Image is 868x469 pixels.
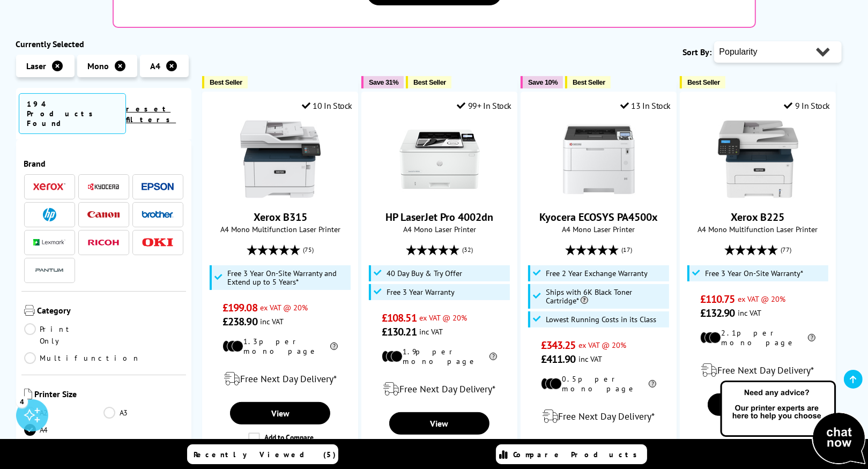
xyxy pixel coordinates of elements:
img: Xerox [33,183,65,190]
a: Epson [142,180,174,193]
img: OKI [142,238,174,247]
span: Lowest Running Costs in its Class [546,315,656,324]
a: View [708,393,807,416]
span: inc VAT [578,354,602,364]
img: Kyocera [87,183,120,191]
button: Best Seller [680,76,725,88]
span: Best Seller [573,78,605,86]
span: Compare Products [514,450,643,459]
span: A4 Mono Multifunction Laser Printer [686,224,830,234]
button: Save 10% [521,76,563,88]
span: £130.21 [382,325,417,339]
img: Printer Size [24,389,32,399]
div: modal_delivery [367,374,511,404]
a: reset filters [126,104,176,124]
img: Brother [142,211,174,218]
div: 4 [16,396,28,407]
a: OKI [142,236,174,249]
div: modal_delivery [208,364,352,394]
span: ex VAT @ 20% [419,312,467,323]
a: Print Only [24,323,104,347]
span: £238.90 [222,315,257,329]
img: Xerox B225 [718,119,798,199]
span: inc VAT [738,308,761,318]
a: A2 [24,407,104,419]
span: (17) [621,240,632,260]
span: £108.51 [382,311,417,325]
div: 9 In Stock [784,100,830,111]
a: Xerox B225 [718,191,798,202]
a: Multifunction [24,352,141,364]
a: Xerox B315 [240,191,321,202]
span: A4 Mono Laser Printer [367,224,511,234]
img: Canon [87,211,120,218]
a: Lexmark [33,236,65,249]
span: £132.90 [700,306,735,320]
a: Kyocera ECOSYS PA4500x [539,210,658,224]
span: Save 10% [528,78,558,86]
button: Save 31% [361,76,404,88]
span: Save 31% [369,78,398,86]
span: £110.75 [700,292,735,306]
a: Compare Products [496,444,647,464]
span: Best Seller [413,78,446,86]
img: Kyocera ECOSYS PA4500x [559,119,639,199]
div: modal_delivery [686,355,830,385]
a: Kyocera ECOSYS PA4500x [559,191,639,202]
span: (75) [303,240,314,260]
button: Best Seller [406,76,451,88]
span: A4 Mono Multifunction Laser Printer [208,224,352,234]
span: A4 [151,61,161,71]
span: ex VAT @ 20% [578,340,626,350]
a: HP LaserJet Pro 4002dn [399,191,480,202]
a: Xerox B315 [254,210,307,224]
a: Kyocera [87,180,120,193]
button: Best Seller [202,76,248,88]
span: Best Seller [210,78,242,86]
span: Ships with 6K Black Toner Cartridge* [546,288,667,305]
img: Lexmark [33,239,65,245]
li: 1.9p per mono page [382,347,497,366]
li: 2.1p per mono page [700,328,815,347]
span: Free 3 Year On-Site Warranty and Extend up to 5 Years* [227,269,348,286]
div: 13 In Stock [620,100,671,111]
label: Add to Compare [248,433,314,444]
a: View [389,412,489,435]
span: £343.25 [541,338,576,352]
span: Printer Size [35,389,184,401]
span: Laser [27,61,47,71]
a: Recently Viewed (5) [187,444,338,464]
img: Ricoh [87,240,120,245]
span: 194 Products Found [19,93,127,134]
a: A3 [103,407,183,419]
span: ex VAT @ 20% [260,302,308,312]
a: Pantum [33,264,65,277]
span: Best Seller [687,78,720,86]
span: £411.90 [541,352,576,366]
span: Free 3 Year Warranty [387,288,455,296]
a: HP LaserJet Pro 4002dn [385,210,493,224]
img: Epson [142,183,174,191]
span: Brand [24,158,184,169]
a: Xerox B225 [731,210,785,224]
img: Category [24,305,35,316]
span: Mono [88,61,109,71]
span: Free 3 Year On-Site Warranty* [705,269,803,278]
div: 99+ In Stock [457,100,511,111]
span: (32) [462,240,473,260]
li: 1.3p per mono page [222,337,338,356]
div: 10 In Stock [302,100,352,111]
span: inc VAT [260,316,284,326]
span: inc VAT [419,326,443,337]
a: Ricoh [87,236,120,249]
a: A4 [24,424,104,436]
img: Open Live Chat window [718,379,868,467]
span: Sort By: [683,47,712,57]
img: HP [43,208,56,221]
span: Category [38,305,184,318]
img: HP LaserJet Pro 4002dn [399,119,480,199]
img: Xerox B315 [240,119,321,199]
span: ex VAT @ 20% [738,294,785,304]
div: modal_delivery [526,401,671,431]
span: Recently Viewed (5) [194,450,337,459]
